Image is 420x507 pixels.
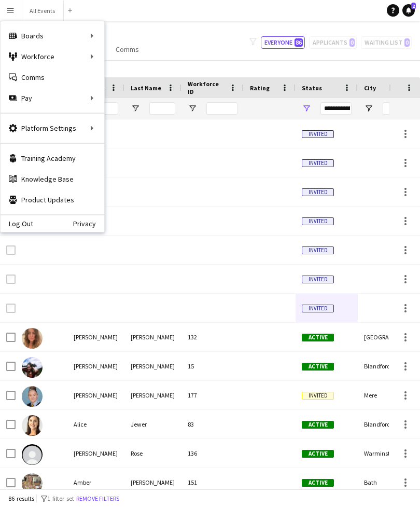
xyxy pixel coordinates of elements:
div: Amber [67,468,124,497]
a: Privacy [73,220,104,228]
div: [PERSON_NAME] [67,352,124,380]
input: Row Selection is disabled for this row (unchecked) [6,304,16,313]
span: Active [302,479,334,487]
span: Workforce ID [188,80,225,95]
button: Open Filter Menu [188,104,197,113]
button: Open Filter Menu [302,104,311,113]
div: Blandford Forum [358,410,420,439]
div: Mere [358,381,420,409]
div: [PERSON_NAME] [124,352,181,380]
div: Workforce [1,46,104,67]
div: [PERSON_NAME] [67,439,124,468]
div: Blandford Forum [358,352,420,380]
a: Knowledge Base [1,169,104,189]
div: 136 [181,439,244,468]
div: Rose [124,439,181,468]
button: Remove filters [74,493,121,504]
div: 151 [181,468,244,497]
span: Comms [116,45,139,54]
img: Alexandra Hunt [22,357,43,378]
button: Open Filter Menu [364,104,373,113]
span: Invited [302,392,334,400]
span: Invited [302,159,334,167]
input: Last Name Filter Input [149,102,175,115]
a: Training Academy [1,148,104,169]
span: Invited [302,276,334,283]
div: [PERSON_NAME] [67,381,124,409]
button: Open Filter Menu [131,104,140,113]
span: Active [302,363,334,371]
a: 2 [402,4,415,17]
button: Everyone86 [261,36,305,49]
div: [PERSON_NAME] [124,323,181,351]
div: 83 [181,410,244,439]
span: City [364,84,376,92]
span: Invited [302,217,334,225]
div: Platform Settings [1,118,104,139]
div: 177 [181,381,244,409]
a: Comms [1,67,104,88]
span: Active [302,334,334,341]
img: Amber O’Connor [22,473,43,494]
span: Active [302,421,334,429]
div: Bath [358,468,420,497]
span: Active [302,450,334,458]
span: Last Name [131,84,161,92]
div: [PERSON_NAME] [67,323,124,351]
span: Invited [302,188,334,196]
a: Log Out [1,220,33,228]
div: 132 [181,323,244,351]
img: Alice Jewer [22,415,43,436]
span: Invited [302,305,334,312]
div: Alice [67,410,124,439]
a: Comms [111,43,143,56]
div: Warminster [358,439,420,468]
input: Row Selection is disabled for this row (unchecked) [6,275,16,284]
span: Status [302,84,322,92]
img: Alicia Rose [22,444,43,465]
div: [PERSON_NAME] [124,381,181,409]
span: 2 [411,3,416,9]
span: 86 [295,38,303,47]
span: Invited [302,130,334,138]
input: Row Selection is disabled for this row (unchecked) [6,245,16,255]
div: [GEOGRAPHIC_DATA] [358,323,420,351]
img: Alex Campos [22,328,43,349]
input: City Filter Input [383,102,414,115]
div: Boards [1,25,104,46]
input: First Name Filter Input [92,102,118,115]
span: Rating [250,84,270,92]
button: All Events [21,1,64,21]
a: Product Updates [1,189,104,210]
div: Jewer [124,410,181,439]
span: 1 filter set [47,495,74,502]
div: Pay [1,88,104,108]
span: Invited [302,246,334,254]
img: Alexis Riddett [22,386,43,407]
div: 15 [181,352,244,380]
div: [PERSON_NAME] [124,468,181,497]
input: Workforce ID Filter Input [206,102,237,115]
